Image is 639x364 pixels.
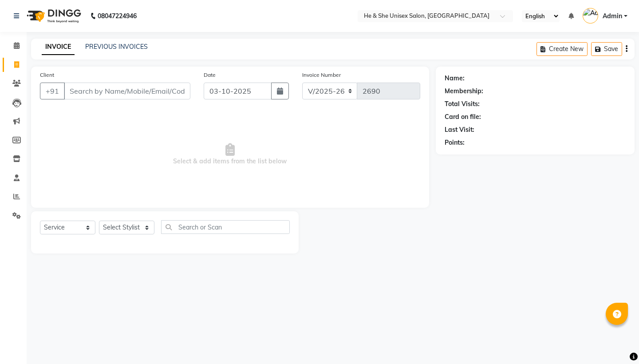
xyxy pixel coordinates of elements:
b: 08047224946 [98,4,137,28]
a: PREVIOUS INVOICES [85,43,148,51]
button: +91 [40,83,65,99]
input: Search by Name/Mobile/Email/Code [64,83,190,99]
span: Admin [603,12,622,21]
img: Admin [583,8,598,24]
label: Invoice Number [302,71,341,79]
div: Card on file: [445,112,481,122]
div: Points: [445,138,465,147]
label: Date [204,71,216,79]
button: Create New [536,42,588,56]
iframe: chat widget [602,328,630,355]
div: Membership: [445,87,483,96]
img: logo [23,4,83,28]
span: Select & add items from the list below [40,110,420,199]
a: INVOICE [42,39,75,55]
div: Total Visits: [445,99,480,109]
label: Client [40,71,54,79]
div: Name: [445,74,465,83]
div: Last Visit: [445,125,474,135]
input: Search or Scan [161,220,290,234]
button: Save [591,42,622,56]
